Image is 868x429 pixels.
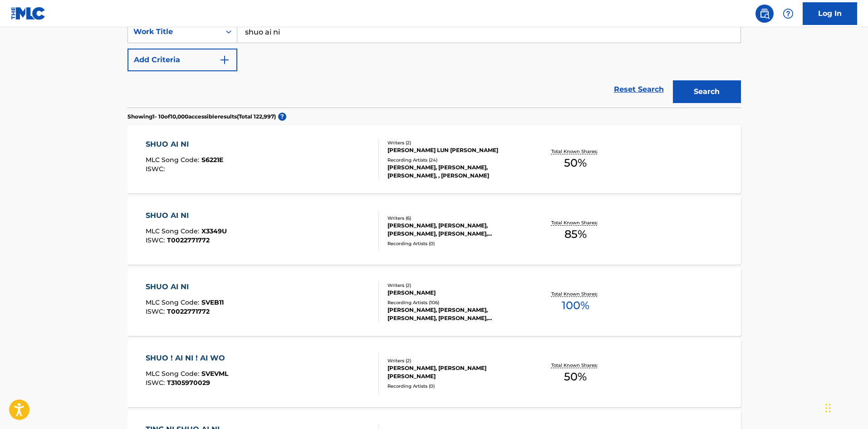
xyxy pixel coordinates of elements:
div: Drag [825,394,831,422]
div: Recording Artists ( 106 ) [387,299,525,306]
div: [PERSON_NAME], [PERSON_NAME], [PERSON_NAME], , [PERSON_NAME] [387,163,525,180]
span: T0022771772 [167,307,210,316]
div: [PERSON_NAME], [PERSON_NAME], [PERSON_NAME], [PERSON_NAME], [PERSON_NAME], [PERSON_NAME] [387,306,525,322]
p: Showing 1 - 10 of 10,000 accessible results (Total 122,997 ) [128,113,276,121]
span: ISWC : [146,379,167,387]
div: SHUO ! AI NI ! AI WO [146,353,230,364]
span: MLC Song Code : [146,156,201,164]
div: Writers ( 2 ) [387,357,525,364]
span: SVEVML [201,370,228,378]
div: Writers ( 2 ) [387,282,525,289]
a: SHUO AI NIMLC Song Code:S6221EISWC:Writers (2)[PERSON_NAME] LUN [PERSON_NAME]Recording Artists (2... [128,125,741,193]
button: Add Criteria [128,49,237,71]
div: [PERSON_NAME], [PERSON_NAME] [PERSON_NAME] [387,364,525,380]
span: ? [278,113,286,121]
p: Total Known Shares: [551,219,600,226]
a: Log In [803,2,857,25]
a: SHUO AI NIMLC Song Code:SVEB11ISWC:T0022771772Writers (2)[PERSON_NAME]Recording Artists (106)[PER... [128,268,741,336]
span: S6221E [201,156,223,164]
button: Search [673,80,741,103]
span: ISWC : [146,165,167,173]
div: Writers ( 2 ) [387,139,525,146]
span: ISWC : [146,236,167,244]
span: MLC Song Code : [146,298,201,306]
span: 100 % [562,297,589,314]
img: help [783,8,794,19]
span: ISWC : [146,307,167,316]
p: Total Known Shares: [551,291,600,297]
span: 50 % [564,369,587,385]
form: Search Form [128,20,741,108]
a: Reset Search [609,79,668,99]
span: SVEB11 [201,298,224,306]
div: SHUO AI NI [146,210,227,221]
a: SHUO AI NIMLC Song Code:X3349UISWC:T0022771772Writers (6)[PERSON_NAME], [PERSON_NAME], [PERSON_NA... [128,197,741,265]
a: SHUO ! AI NI ! AI WOMLC Song Code:SVEVMLISWC:T3105970029Writers (2)[PERSON_NAME], [PERSON_NAME] [... [128,339,741,407]
span: MLC Song Code : [146,227,201,235]
span: 85 % [564,226,587,242]
img: MLC Logo [11,7,46,20]
p: Total Known Shares: [551,362,600,369]
div: SHUO AI NI [146,139,223,150]
img: search [759,8,770,19]
div: Help [779,5,797,23]
span: X3349U [201,227,227,235]
a: Public Search [755,5,774,23]
div: [PERSON_NAME], [PERSON_NAME], [PERSON_NAME], [PERSON_NAME], [PERSON_NAME], [PERSON_NAME] [387,222,525,238]
div: Writers ( 6 ) [387,215,525,222]
p: Total Known Shares: [551,148,600,155]
span: MLC Song Code : [146,370,201,378]
div: Recording Artists ( 24 ) [387,157,525,163]
div: [PERSON_NAME] LUN [PERSON_NAME] [387,146,525,154]
div: Recording Artists ( 0 ) [387,383,525,390]
span: T0022771772 [167,236,210,244]
div: SHUO AI NI [146,281,224,292]
img: 9d2ae6d4665cec9f34b9.svg [219,54,230,65]
div: Work Title [133,26,215,37]
span: T3105970029 [167,379,210,387]
div: Recording Artists ( 0 ) [387,240,525,247]
div: [PERSON_NAME] [387,289,525,297]
span: 50 % [564,155,587,171]
iframe: Chat Widget [823,385,868,429]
